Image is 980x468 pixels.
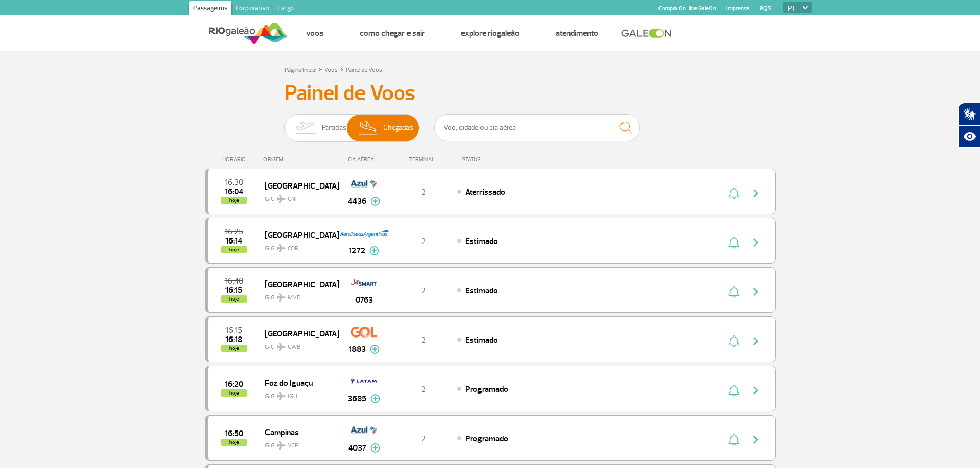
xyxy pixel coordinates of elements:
img: sino-painel-voo.svg [728,434,739,446]
span: hoje [221,197,247,204]
span: Aterrissado [465,187,505,197]
span: 2025-09-28 16:20:00 [225,381,243,388]
span: 2025-09-28 16:25:00 [225,228,243,235]
span: hoje [221,295,247,303]
img: sino-painel-voo.svg [728,335,739,347]
span: [GEOGRAPHIC_DATA] [265,228,331,241]
span: hoje [221,345,247,352]
span: Programado [465,434,508,444]
span: Programado [465,384,508,395]
span: 2025-09-28 16:18:00 [225,336,242,343]
a: Compra On-line GaleOn [658,5,716,12]
img: sino-painel-voo.svg [728,236,739,249]
a: Corporativo [231,1,273,17]
a: RQS [760,5,771,12]
input: Voo, cidade ou cia aérea [434,114,640,141]
span: 2025-09-28 16:40:00 [225,277,243,285]
button: Abrir tradutor de língua de sinais. [958,103,980,125]
img: sino-painel-voo.svg [728,286,739,298]
span: GIG [265,238,331,253]
span: GIG [265,288,331,303]
span: COR [288,244,298,253]
span: Estimado [465,286,498,296]
img: mais-info-painel-voo.svg [369,246,379,255]
span: Chegadas [383,115,413,141]
span: 1272 [349,245,365,257]
a: Imprensa [726,5,750,12]
img: mais-info-painel-voo.svg [370,443,380,453]
span: 2025-09-28 16:15:00 [225,287,242,294]
span: 3685 [348,392,366,405]
span: Estimado [465,335,498,345]
div: HORÁRIO [208,156,264,163]
span: CNF [288,195,298,204]
span: 1883 [349,343,366,355]
span: GIG [265,337,331,352]
a: Painel de Voos [346,66,382,74]
span: 4037 [348,442,366,454]
a: Voos [324,66,338,74]
span: Partidas [322,115,346,141]
img: seta-direita-painel-voo.svg [750,187,762,199]
span: Foz do Iguaçu [265,376,331,389]
div: ORIGEM [263,156,338,163]
img: mais-info-painel-voo.svg [370,197,380,206]
a: Explore RIOgaleão [461,28,520,39]
span: 2025-09-28 16:30:00 [225,179,243,186]
span: Estimado [465,236,498,247]
a: > [340,63,344,75]
span: 2 [421,187,426,197]
div: STATUS [457,156,541,163]
a: Atendimento [556,28,598,39]
span: 2 [421,335,426,345]
span: 2025-09-28 16:14:00 [225,237,242,245]
span: 2025-09-28 16:04:00 [225,188,243,195]
span: [GEOGRAPHIC_DATA] [265,277,331,291]
span: GIG [265,436,331,451]
span: hoje [221,439,247,446]
span: 2 [421,286,426,296]
a: Voos [306,28,324,39]
a: Página Inicial [284,66,316,74]
img: seta-direita-painel-voo.svg [750,236,762,249]
div: CIA AÉREA [338,156,390,163]
span: 0763 [355,294,373,306]
span: IGU [288,392,297,401]
span: 2025-09-28 16:15:00 [225,327,242,334]
span: GIG [265,386,331,401]
h3: Painel de Voos [284,81,696,106]
a: Passageiros [189,1,231,17]
img: seta-direita-painel-voo.svg [750,384,762,397]
img: seta-direita-painel-voo.svg [750,286,762,298]
div: TERMINAL [390,156,457,163]
span: hoje [221,389,247,397]
img: destiny_airplane.svg [277,195,286,203]
span: [GEOGRAPHIC_DATA] [265,179,331,192]
button: Abrir recursos assistivos. [958,125,980,148]
img: sino-painel-voo.svg [728,384,739,397]
span: MVD [288,293,301,303]
img: mais-info-painel-voo.svg [370,394,380,403]
img: slider-desembarque [353,115,384,141]
a: Cargo [273,1,298,17]
span: VCP [288,441,298,451]
a: Como chegar e sair [360,28,425,39]
img: slider-embarque [289,115,322,141]
img: mais-info-painel-voo.svg [370,345,380,354]
span: 2 [421,236,426,247]
span: 2 [421,384,426,395]
span: 2025-09-28 16:50:00 [225,430,243,437]
img: destiny_airplane.svg [277,244,286,252]
span: 4436 [348,195,366,208]
span: GIG [265,189,331,204]
img: destiny_airplane.svg [277,441,286,450]
img: destiny_airplane.svg [277,392,286,400]
img: destiny_airplane.svg [277,343,286,351]
span: CWB [288,343,300,352]
img: seta-direita-painel-voo.svg [750,335,762,347]
img: destiny_airplane.svg [277,293,286,302]
span: [GEOGRAPHIC_DATA] [265,327,331,340]
span: Campinas [265,425,331,439]
span: 2 [421,434,426,444]
img: sino-painel-voo.svg [728,187,739,199]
